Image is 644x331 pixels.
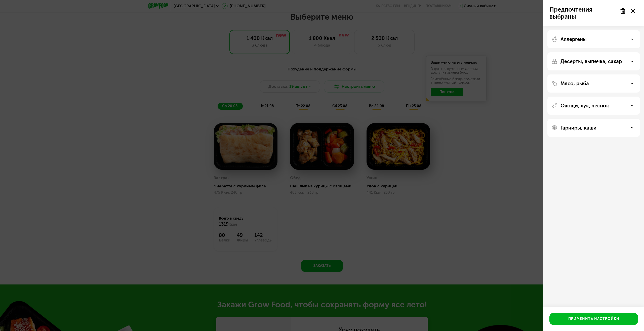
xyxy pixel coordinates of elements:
[560,125,596,131] p: Гарниры, каши
[549,6,617,20] p: Предпочтения выбраны
[568,316,619,321] div: Применить настройки
[560,80,589,87] p: Мясо, рыба
[560,103,609,109] p: Овощи, лук, чеснок
[549,313,638,325] button: Применить настройки
[560,58,622,64] p: Десерты, выпечка, сахар
[560,36,587,42] p: Аллергены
